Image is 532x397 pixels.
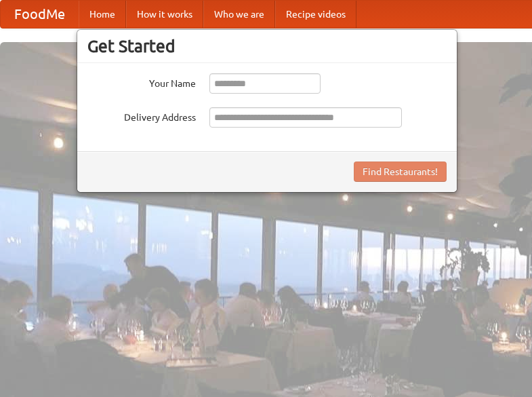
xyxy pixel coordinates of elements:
[1,1,79,28] a: FoodMe
[79,1,126,28] a: Home
[87,73,196,90] label: Your Name
[354,162,447,182] button: Find Restaurants!
[87,36,447,56] h3: Get Started
[203,1,275,28] a: Who we are
[126,1,203,28] a: How it works
[87,107,196,124] label: Delivery Address
[275,1,356,28] a: Recipe videos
